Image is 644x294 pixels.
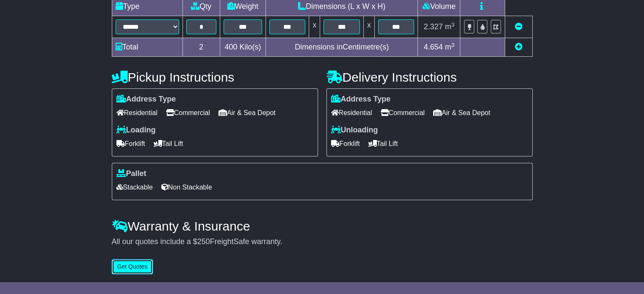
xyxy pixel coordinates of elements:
[331,95,391,104] label: Address Type
[112,237,533,247] div: All our quotes include a $ FreightSafe warranty.
[182,38,220,57] td: 2
[116,95,176,104] label: Address Type
[116,106,158,119] span: Residential
[363,16,374,38] td: x
[116,126,156,135] label: Loading
[112,38,182,57] td: Total
[116,181,153,194] span: Stackable
[433,106,490,119] span: Air & Sea Depot
[154,137,183,150] span: Tail Lift
[116,169,146,179] label: Pallet
[331,106,372,119] span: Residential
[368,137,398,150] span: Tail Lift
[451,42,455,48] sup: 3
[166,106,210,119] span: Commercial
[309,16,320,38] td: x
[381,106,425,119] span: Commercial
[218,106,276,119] span: Air & Sea Depot
[265,38,417,57] td: Dimensions in Centimetre(s)
[424,43,443,51] span: 4.654
[224,43,237,51] span: 400
[220,38,265,57] td: Kilo(s)
[112,219,533,233] h4: Warranty & Insurance
[445,22,455,31] span: m
[112,259,153,274] button: Get Quotes
[451,22,455,28] sup: 3
[331,137,360,150] span: Forklift
[112,70,318,84] h4: Pickup Instructions
[424,22,443,31] span: 2.327
[515,43,522,51] a: Add new item
[515,22,522,31] a: Remove this item
[197,237,210,246] span: 250
[331,126,378,135] label: Unloading
[445,43,455,51] span: m
[326,70,533,84] h4: Delivery Instructions
[161,181,212,194] span: Non Stackable
[116,137,145,150] span: Forklift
